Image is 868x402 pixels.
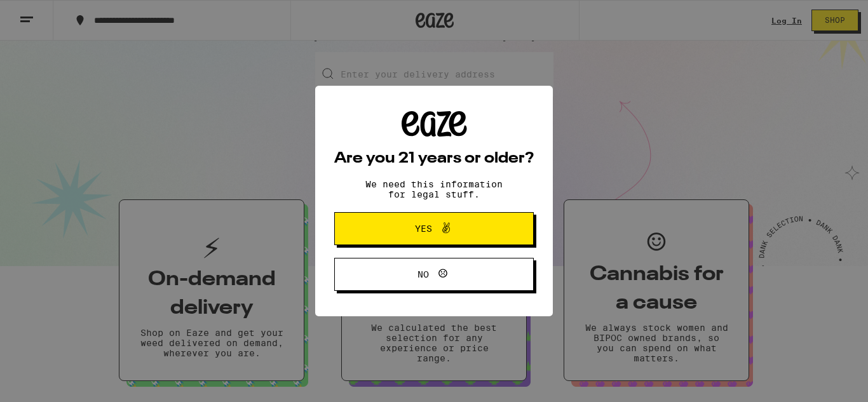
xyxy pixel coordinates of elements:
[334,151,534,166] h2: Are you 21 years or older?
[417,270,429,279] span: No
[415,224,432,233] span: Yes
[334,258,534,291] button: No
[8,9,92,19] span: Hi. Need any help?
[334,212,534,245] button: Yes
[355,179,513,199] p: We need this information for legal stuff.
